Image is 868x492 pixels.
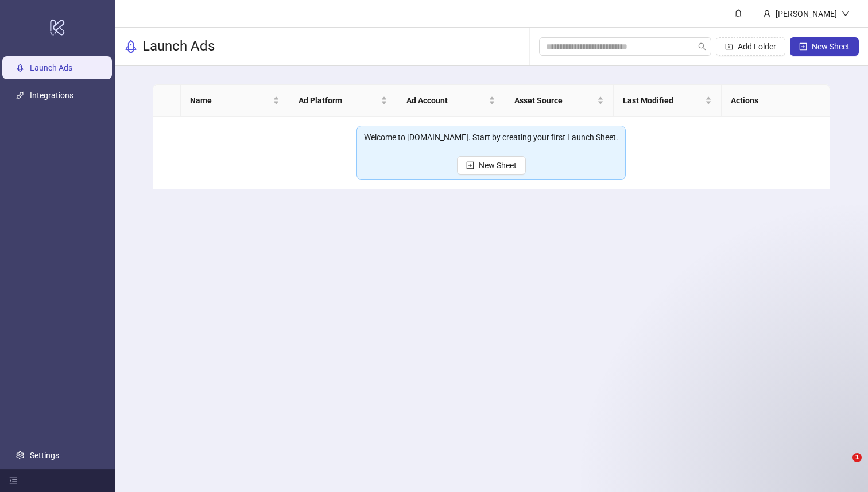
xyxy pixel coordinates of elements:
span: Name [190,94,270,107]
span: 1 [852,453,862,462]
th: Name [181,85,289,117]
span: search [698,42,706,51]
span: folder-add [725,42,733,51]
span: plus-square [466,161,474,169]
th: Asset Source [505,85,613,117]
span: New Sheet [479,161,517,170]
span: Last Modified [623,94,703,107]
a: Launch Ads [30,64,72,73]
a: Settings [30,451,59,460]
div: Welcome to [DOMAIN_NAME]. Start by creating your first Launch Sheet. [364,131,618,144]
span: New Sheet [812,42,850,51]
span: Add Folder [738,42,776,51]
span: down [842,10,850,18]
th: Ad Platform [289,85,397,117]
span: Ad Account [406,94,486,107]
span: menu-fold [9,476,17,485]
h3: Launch Ads [142,37,215,56]
th: Actions [722,85,830,117]
button: New Sheet [457,156,526,175]
a: Integrations [30,91,73,100]
div: [PERSON_NAME] [771,7,842,20]
span: bell [734,9,742,17]
span: Asset Source [514,94,594,107]
iframe: To enrich screen reader interactions, please activate Accessibility in Grammarly extension settings [829,453,857,481]
span: Ad Platform [299,94,378,107]
span: plus-square [799,42,807,51]
th: Ad Account [397,85,505,117]
span: user [763,10,771,18]
th: Last Modified [614,85,722,117]
span: rocket [124,40,138,53]
button: New Sheet [790,37,859,56]
button: Add Folder [716,37,785,56]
